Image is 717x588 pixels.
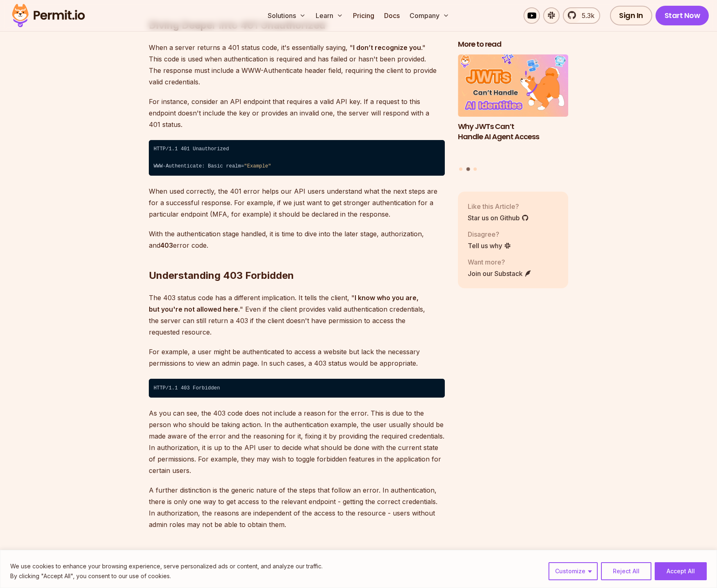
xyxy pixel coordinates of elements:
[10,571,323,581] p: By clicking "Accept All", you consent to our use of cookies.
[473,167,477,170] button: Go to slide 3
[458,54,569,172] div: Posts
[149,140,445,176] code: HTTP/1.1 401 Unauthorized ⁠ WWW-Authenticate: Basic realm=
[459,167,462,170] button: Go to slide 1
[406,7,453,24] button: Company
[655,562,707,580] button: Accept All
[466,167,470,171] button: Go to slide 2
[8,2,89,29] img: Permit logo
[468,240,511,250] a: Tell us why
[160,241,173,249] strong: 403
[468,229,511,239] p: Disagree?
[610,6,652,25] a: Sign In
[149,42,445,88] p: When a server returns a 401 status code, it's essentially saying, " ." This code is used when aut...
[563,7,600,24] a: 5.3k
[458,121,569,142] h3: Why JWTs Can’t Handle AI Agent Access
[149,96,445,130] p: For instance, consider an API endpoint that requires a valid API key. If a request to this endpoi...
[468,201,529,211] p: Like this Article?
[149,407,445,476] p: As you can see, the 403 code does not include a reason for the error. This is due to the person w...
[149,292,445,338] p: The 403 status code has a different implication. It tells the client, " " Even if the client prov...
[468,213,529,222] a: Star us on Github
[149,228,445,251] p: With the authentication stage handled, it is time to dive into the later stage, authorization, an...
[264,7,309,24] button: Solutions
[468,257,532,267] p: Want more?
[149,379,445,398] code: HTTP/1.1 403 Forbidden
[458,54,569,162] li: 2 of 3
[577,11,594,20] span: 5.3k
[353,43,421,52] strong: I don’t recognize you
[468,268,532,278] a: Join our Substack
[149,484,445,530] p: A further distinction is the generic nature of the steps that follow an error. In authentication,...
[381,7,403,24] a: Docs
[656,6,709,25] a: Start Now
[149,236,445,282] h2: Understanding 403 Forbidden
[549,562,598,580] button: Customize
[244,163,271,169] span: "Example"
[458,54,569,117] img: Why JWTs Can’t Handle AI Agent Access
[10,561,323,571] p: We use cookies to enhance your browsing experience, serve personalized ads or content, and analyz...
[458,39,569,50] h2: More to read
[312,7,346,24] button: Learn
[149,185,445,220] p: When used correctly, the 401 error helps our API users understand what the next steps are for a s...
[350,7,378,24] a: Pricing
[601,562,651,580] button: Reject All
[149,346,445,369] p: For example, a user might be authenticated to access a website but lack the necessary permissions...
